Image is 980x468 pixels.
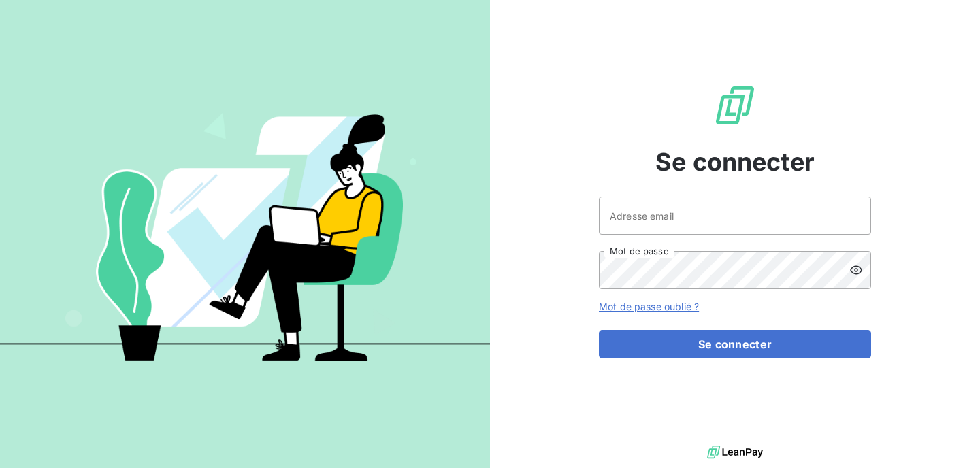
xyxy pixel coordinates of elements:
input: placeholder [599,197,871,235]
span: Se connecter [655,144,815,180]
button: Se connecter [599,330,871,358]
img: logo [707,442,763,463]
img: Logo LeanPay [713,84,757,127]
a: Mot de passe oublié ? [599,301,699,312]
